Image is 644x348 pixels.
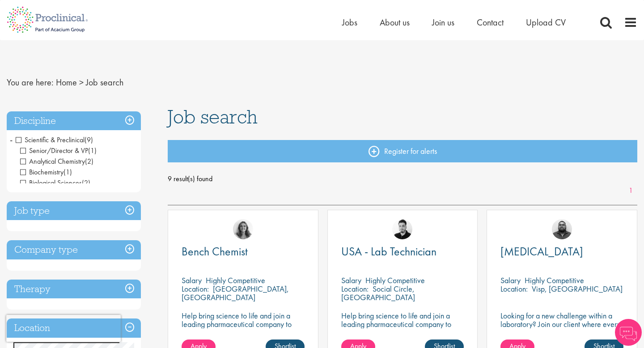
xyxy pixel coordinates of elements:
[7,201,141,221] h3: Job type
[7,280,141,299] h3: Therapy
[500,244,583,259] span: [MEDICAL_DATA]
[182,244,248,259] span: Bench Chemist
[7,76,54,88] span: You are here:
[64,167,72,177] span: (1)
[500,246,623,257] a: [MEDICAL_DATA]
[79,76,84,88] span: >
[206,275,265,285] p: Highly Competitive
[85,157,93,166] span: (2)
[7,240,141,259] h3: Company type
[432,17,454,28] a: Join us
[624,186,637,196] a: 1
[168,105,258,129] span: Job search
[10,133,13,146] span: -
[182,275,202,285] span: Salary
[168,172,637,186] span: 9 result(s) found
[500,311,623,337] p: Looking for a new challenge within a laboratory? Join our client where every experiment brings us...
[88,146,97,155] span: (1)
[182,284,289,302] p: [GEOGRAPHIC_DATA], [GEOGRAPHIC_DATA]
[380,17,410,28] a: About us
[500,275,521,285] span: Salary
[182,246,305,257] a: Bench Chemist
[6,315,121,342] iframe: reCAPTCHA
[365,275,425,285] p: Highly Competitive
[392,219,412,239] img: Anderson Maldonado
[20,157,85,166] span: Analytical Chemistry
[342,17,357,28] a: Jobs
[615,319,642,346] img: Chatbot
[341,284,415,302] p: Social Circle, [GEOGRAPHIC_DATA]
[20,146,88,155] span: Senior/Director & VP
[20,178,82,187] span: Biological Sciences
[85,135,93,144] span: (9)
[532,284,623,294] p: Visp, [GEOGRAPHIC_DATA]
[526,17,566,28] a: Upload CV
[16,135,85,144] span: Scientific & Preclinical
[56,76,77,88] a: breadcrumb link
[341,244,436,259] span: USA - Lab Technician
[7,111,141,131] h3: Discipline
[82,178,90,187] span: (2)
[20,146,97,155] span: Senior/Director & VP
[20,167,72,177] span: Biochemistry
[86,76,123,88] span: Job search
[525,275,584,285] p: Highly Competitive
[168,140,637,162] a: Register for alerts
[16,135,93,144] span: Scientific & Preclinical
[552,219,572,239] img: Ashley Bennett
[20,167,64,177] span: Biochemistry
[182,284,209,294] span: Location:
[500,284,528,294] span: Location:
[341,275,361,285] span: Salary
[341,246,464,257] a: USA - Lab Technician
[20,178,90,187] span: Biological Sciences
[341,284,369,294] span: Location:
[477,17,504,28] a: Contact
[233,219,253,239] img: Jackie Cerchio
[20,157,93,166] span: Analytical Chemistry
